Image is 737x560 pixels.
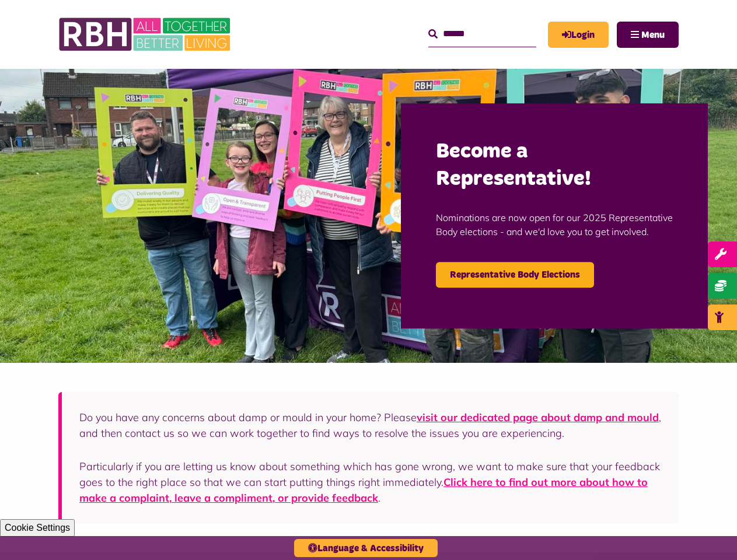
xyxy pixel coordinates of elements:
p: Do you have any concerns about damp or mould in your home? Please , and then contact us so we can... [79,409,661,441]
h2: Become a Representative! [436,138,673,193]
button: Language & Accessibility [294,539,438,557]
p: Nominations are now open for our 2025 Representative Body elections - and we'd love you to get in... [436,193,673,256]
button: Navigation [617,22,679,48]
img: RBH [58,12,233,57]
p: Particularly if you are letting us know about something which has gone wrong, we want to make sur... [79,459,661,506]
a: visit our dedicated page about damp and mould [417,411,659,424]
a: MyRBH [548,22,609,48]
a: Representative Body Elections [436,262,594,288]
span: Menu [641,30,665,40]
